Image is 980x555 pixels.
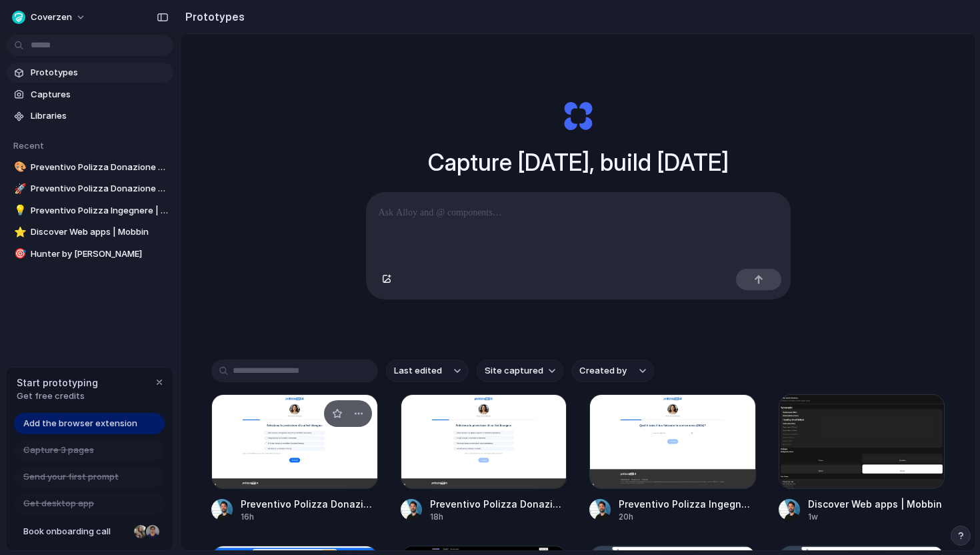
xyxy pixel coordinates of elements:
[7,222,173,242] a: ⭐Discover Web apps | Mobbin
[211,394,378,523] a: Preventivo Polizza Donazione Sicura | PolizzaZenPreventivo Polizza Donazione Sicura | PolizzaZen16h
[23,470,119,484] span: Send your first prompt
[7,179,173,199] a: 🚀Preventivo Polizza Donazione Sicura | PolizzaZen
[619,497,756,511] div: Preventivo Polizza Ingegnere | PolizzaZen
[619,511,756,523] div: 20h
[14,159,23,175] div: 🎨
[430,511,567,523] div: 18h
[7,106,173,126] a: Libraries
[133,524,149,540] div: Nicole Kubica
[241,497,378,511] div: Preventivo Polizza Donazione Sicura | PolizzaZen
[430,497,567,511] div: Preventivo Polizza Donazione Sicura | PolizzaZen
[14,225,23,240] div: ⭐
[17,376,98,390] span: Start prototyping
[7,244,173,264] a: 🎯Hunter by [PERSON_NAME]
[808,511,942,523] div: 1w
[180,9,245,25] h2: Prototypes
[17,390,98,403] span: Get free credits
[401,394,567,523] a: Preventivo Polizza Donazione Sicura | PolizzaZenPreventivo Polizza Donazione Sicura | PolizzaZen18h
[12,225,25,239] button: ⭐
[7,85,173,105] a: Captures
[394,364,442,378] span: Last edited
[31,88,168,101] span: Captures
[31,161,168,174] span: Preventivo Polizza Donazione Sicura | PolizzaZen
[7,157,173,177] a: 🎨Preventivo Polizza Donazione Sicura | PolizzaZen
[13,140,44,151] span: Recent
[12,182,25,195] button: 🚀
[31,11,72,24] span: Coverzen
[23,444,94,457] span: Capture 3 pages
[23,525,129,538] span: Book onboarding call
[12,161,25,174] button: 🎨
[14,246,23,261] div: 🎯
[571,360,654,382] button: Created by
[808,497,942,511] div: Discover Web apps | Mobbin
[12,247,25,261] button: 🎯
[23,497,94,510] span: Get desktop app
[579,364,627,378] span: Created by
[14,521,165,542] a: Book onboarding call
[477,360,563,382] button: Site captured
[485,364,543,378] span: Site captured
[14,203,23,218] div: 💡
[7,201,173,221] a: 💡Preventivo Polizza Ingegnere | PolizzaZen
[31,109,168,123] span: Libraries
[7,7,93,28] button: Coverzen
[779,394,945,523] a: Discover Web apps | MobbinDiscover Web apps | Mobbin1w
[589,394,756,523] a: Preventivo Polizza Ingegnere | PolizzaZenPreventivo Polizza Ingegnere | PolizzaZen20h
[31,204,168,217] span: Preventivo Polizza Ingegnere | PolizzaZen
[31,182,168,195] span: Preventivo Polizza Donazione Sicura | PolizzaZen
[31,247,168,261] span: Hunter by [PERSON_NAME]
[31,66,168,79] span: Prototypes
[14,181,23,197] div: 🚀
[7,63,173,83] a: Prototypes
[14,413,165,434] a: Add the browser extension
[386,360,469,382] button: Last edited
[12,204,25,217] button: 💡
[145,524,161,540] div: Christian Iacullo
[23,417,137,430] span: Add the browser extension
[241,511,378,523] div: 16h
[31,225,168,239] span: Discover Web apps | Mobbin
[428,145,729,180] h1: Capture [DATE], build [DATE]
